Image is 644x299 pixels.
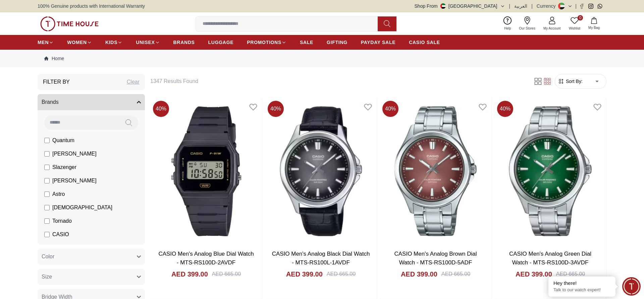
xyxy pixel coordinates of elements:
[52,244,71,252] span: GUESS
[537,3,558,9] div: Currency
[497,101,513,117] span: 40 %
[158,251,254,266] a: CASIO Men's Analog Blue Dial Watch - MTS-RS100D-2AVDF
[401,269,437,279] h4: AED 399.00
[40,16,99,31] img: ...
[44,138,50,143] input: Quantum
[265,98,377,244] img: CASIO Men's Analog Black Dial Watch - MTS-RS100L-1AVDF
[409,39,440,46] span: CASIO SALE
[38,50,606,67] nav: Breadcrumb
[38,269,145,285] button: Size
[415,3,505,9] button: Shop From[GEOGRAPHIC_DATA]
[38,39,49,46] span: MEN
[44,191,50,197] input: Astro
[361,36,395,48] a: PAYDAY SALE
[380,98,491,244] img: CASIO Men's Analog Brown Dial Watch - MTS-RS100D-5ADF
[208,36,234,48] a: LUGGAGE
[565,15,584,32] a: 0Wishlist
[327,39,347,46] span: GIFTING
[597,4,602,9] a: Whatsapp
[153,101,169,117] span: 40 %
[173,36,195,48] a: BRANDS
[247,39,281,46] span: PROMOTIONS
[42,253,54,261] span: Color
[136,36,160,48] a: UNISEX
[382,101,398,117] span: 40 %
[136,39,155,46] span: UNISEX
[171,269,208,279] h4: AED 399.00
[105,39,117,46] span: KIDS
[44,165,50,170] input: Slazenger
[127,78,140,86] div: Clear
[440,3,446,9] img: United Arab Emirates
[150,98,262,244] img: CASIO Men's Analog Blue Dial Watch - MTS-RS100D-2AVDF
[44,218,50,224] input: Tornado
[52,190,65,198] span: Astro
[622,277,641,296] div: Chat Widget
[361,39,395,46] span: PAYDAY SALE
[105,36,122,48] a: KIDS
[531,3,533,9] span: |
[268,101,284,117] span: 40 %
[38,94,145,110] button: Brands
[500,15,515,32] a: Help
[514,3,527,9] button: العربية
[52,163,76,171] span: Slazenger
[509,3,511,9] span: |
[566,26,583,31] span: Wishlist
[173,39,195,46] span: BRANDS
[150,77,525,85] h6: 1347 Results Found
[208,39,234,46] span: LUGGAGE
[52,217,72,225] span: Tornado
[553,280,610,287] div: Hey there!
[52,177,97,185] span: [PERSON_NAME]
[247,36,286,48] a: PROMOTIONS
[501,26,514,31] span: Help
[586,25,602,30] span: My Bag
[286,269,323,279] h4: AED 399.00
[517,26,538,31] span: Our Stores
[43,78,70,86] h3: Filter By
[541,26,563,31] span: My Account
[67,39,87,46] span: WOMEN
[38,3,145,9] span: 100% Genuine products with International Warranty
[300,36,313,48] a: SALE
[578,15,583,20] span: 0
[44,151,50,157] input: [PERSON_NAME]
[515,15,539,32] a: Our Stores
[42,273,52,281] span: Size
[38,36,54,48] a: MEN
[494,98,606,244] img: CASIO Men's Analog Green Dial Watch - MTS-RS100D-3AVDF
[565,78,583,85] span: Sort By:
[44,178,50,183] input: [PERSON_NAME]
[212,270,241,278] div: AED 665.00
[52,204,112,212] span: [DEMOGRAPHIC_DATA]
[327,36,347,48] a: GIFTING
[394,251,477,266] a: CASIO Men's Analog Brown Dial Watch - MTS-RS100D-5ADF
[52,150,97,158] span: [PERSON_NAME]
[553,287,610,293] p: Talk to our watch expert!
[584,16,604,32] button: My Bag
[44,232,50,237] input: CASIO
[327,270,356,278] div: AED 665.00
[52,230,69,239] span: CASIO
[272,251,370,266] a: CASIO Men's Analog Black Dial Watch - MTS-RS100L-1AVDF
[516,269,552,279] h4: AED 399.00
[409,36,440,48] a: CASIO SALE
[441,270,470,278] div: AED 665.00
[44,55,64,62] a: Home
[588,4,593,9] a: Instagram
[579,4,584,9] a: Facebook
[52,136,74,144] span: Quantum
[509,251,591,266] a: CASIO Men's Analog Green Dial Watch - MTS-RS100D-3AVDF
[558,78,583,85] button: Sort By:
[44,205,50,210] input: [DEMOGRAPHIC_DATA]
[300,39,313,46] span: SALE
[38,249,145,265] button: Color
[67,36,92,48] a: WOMEN
[556,270,585,278] div: AED 665.00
